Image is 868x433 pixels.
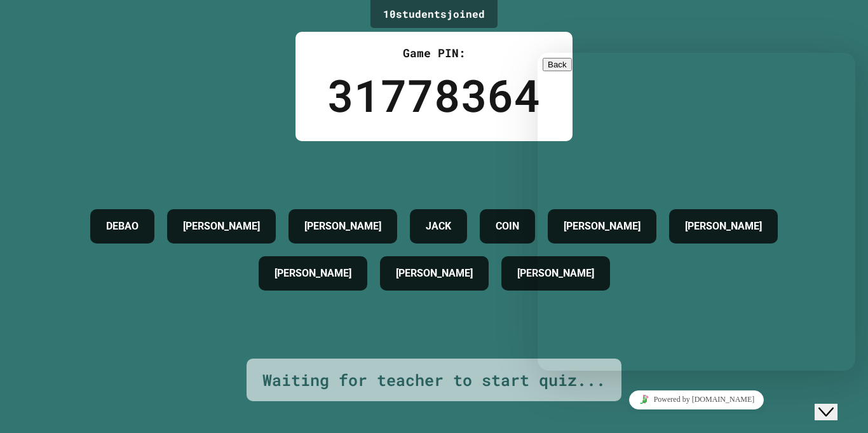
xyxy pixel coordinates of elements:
h4: DEBAO [106,219,139,234]
iframe: chat widget [815,382,855,420]
h4: [PERSON_NAME] [275,266,351,281]
iframe: chat widget [538,385,855,414]
h4: [PERSON_NAME] [517,266,594,281]
h4: [PERSON_NAME] [304,219,381,234]
h4: COIN [496,219,519,234]
div: Game PIN: [327,45,541,62]
div: Waiting for teacher to start quiz... [262,368,606,392]
iframe: chat widget [538,53,855,371]
h4: [PERSON_NAME] [396,266,473,281]
div: 31778364 [327,62,541,128]
h4: JACK [426,219,451,234]
h4: [PERSON_NAME] [183,219,260,234]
